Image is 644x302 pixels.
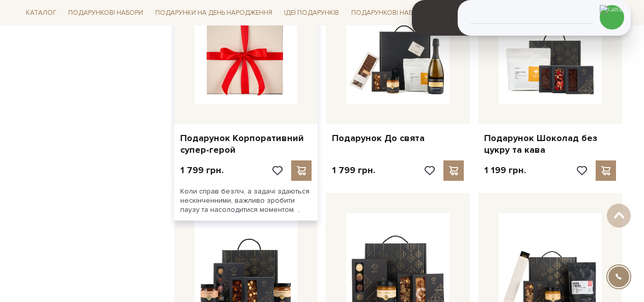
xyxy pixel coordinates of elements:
[151,5,276,21] a: Подарунки на День народження
[347,4,474,21] a: Подарункові набори на 1 Вересня
[22,5,61,21] a: Каталог
[332,132,464,144] a: Подарунок До свята
[194,1,298,104] img: Подарунок Корпоративний супер-герой
[180,132,312,156] a: Подарунок Корпоративний супер-герой
[64,5,147,21] a: Подарункові набори
[484,164,526,176] p: 1 199 грн.
[332,164,375,176] p: 1 799 грн.
[174,181,318,221] div: Коли справ безліч, а задачі здаються нескінченними, важливо зробити паузу та насолодитися моменто...
[180,164,223,176] p: 1 799 грн.
[484,132,616,156] a: Подарунок Шоколад без цукру та кава
[280,5,343,21] a: Ідеї подарунків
